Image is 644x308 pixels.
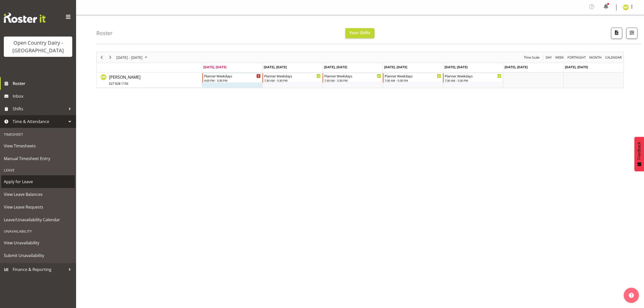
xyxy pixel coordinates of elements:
[13,80,74,87] span: Roster
[567,54,586,61] span: Fortnight
[109,81,128,86] span: 027 828 1156
[202,73,262,83] div: Mikayla Rangi"s event - Planner Weekdays Begin From Monday, September 8, 2025 at 4:00:00 PM GMT+1...
[554,54,565,61] button: Timeline Week
[4,142,72,150] span: View Timesheets
[384,65,407,69] span: [DATE], [DATE]
[444,65,468,69] span: [DATE], [DATE]
[545,54,553,61] button: Timeline Day
[445,73,501,78] div: Planner Weekdays
[109,74,140,86] a: [PERSON_NAME]027 828 1156
[116,54,143,61] span: [DATE] - [DATE]
[1,201,75,213] a: View Leave Requests
[13,105,66,113] span: Shifts
[116,54,150,61] button: September 08 - 14, 2025
[1,129,75,140] div: Timesheet
[588,54,603,61] button: Timeline Month
[589,54,602,61] span: Month
[1,213,75,226] a: Leave/Unavailability Calendar
[1,226,75,236] div: Unavailability
[1,152,75,165] a: Manual Timesheet Entry
[505,65,528,69] span: [DATE], [DATE]
[605,54,622,61] span: calendar
[204,73,261,78] div: Planner Weekdays
[97,73,202,88] td: Mikayla Rangi resource
[385,78,441,82] div: 7:30 AM - 5:30 PM
[323,73,382,83] div: Mikayla Rangi"s event - Planner Weekdays Begin From Wednesday, September 10, 2025 at 7:30:00 AM G...
[567,54,587,61] button: Fortnight
[96,52,624,88] div: Timeline Week of September 8, 2025
[634,137,644,171] button: Feedback - Show survey
[264,73,321,78] div: Planner Weekdays
[109,74,140,86] span: [PERSON_NAME]
[98,54,105,61] button: Previous
[545,54,552,61] span: Day
[443,73,503,83] div: Mikayla Rangi"s event - Planner Weekdays Begin From Friday, September 12, 2025 at 7:30:00 AM GMT+...
[345,28,374,38] button: Your Shifts
[349,30,370,36] span: Your Shifts
[262,73,322,83] div: Mikayla Rangi"s event - Planner Weekdays Begin From Tuesday, September 9, 2025 at 7:30:00 AM GMT+...
[383,73,442,83] div: Mikayla Rangi"s event - Planner Weekdays Begin From Thursday, September 11, 2025 at 7:30:00 AM GM...
[324,73,381,78] div: Planner Weekdays
[1,249,75,262] a: Submit Unavailability
[1,175,75,188] a: Apply for Leave
[611,28,622,39] button: Download a PDF of the roster according to the set date range.
[565,65,588,69] span: [DATE], [DATE]
[324,65,347,69] span: [DATE], [DATE]
[204,78,261,82] div: 4:00 PM - 5:30 PM
[96,30,113,36] h4: Roster
[4,239,72,247] span: View Unavailability
[264,78,321,82] div: 7:30 AM - 5:30 PM
[13,92,74,100] span: Inbox
[4,216,72,224] span: Leave/Unavailability Calendar
[637,142,641,160] span: Feedback
[107,54,114,61] button: Next
[202,73,623,88] table: Timeline Week of September 8, 2025
[203,65,226,69] span: [DATE], [DATE]
[604,54,623,61] button: Month
[4,155,72,162] span: Manual Timesheet Entry
[97,52,106,63] div: Previous
[13,118,66,125] span: Time & Attendance
[264,65,287,69] span: [DATE], [DATE]
[623,4,629,10] img: mikayla-rangi7450.jpg
[4,191,72,198] span: View Leave Balances
[626,28,637,39] button: Filter Shifts
[1,236,75,249] a: View Unavailability
[4,178,72,185] span: Apply for Leave
[445,78,501,82] div: 7:30 AM - 5:30 PM
[13,266,66,273] span: Finance & Reporting
[9,39,67,54] div: Open Country Dairy - [GEOGRAPHIC_DATA]
[4,252,72,259] span: Submit Unavailability
[1,165,75,175] div: Leave
[555,54,564,61] span: Week
[1,188,75,201] a: View Leave Balances
[629,293,634,298] img: help-xxl-2.png
[106,52,115,63] div: Next
[385,73,441,78] div: Planner Weekdays
[4,13,46,23] img: Rosterit website logo
[523,54,541,61] button: Time Scale
[523,54,540,61] span: Time Scale
[1,140,75,152] a: View Timesheets
[324,78,381,82] div: 7:30 AM - 5:30 PM
[4,203,72,211] span: View Leave Requests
